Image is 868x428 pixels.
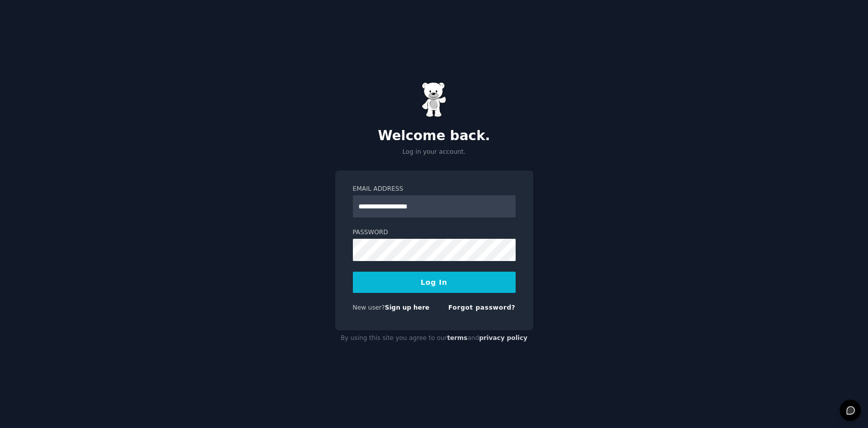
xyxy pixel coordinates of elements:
[335,330,533,347] div: By using this site you agree to our and
[385,304,429,311] a: Sign up here
[353,228,516,237] label: Password
[447,334,467,341] a: terms
[353,304,385,311] span: New user?
[422,82,447,117] img: Gummy Bear
[335,128,533,144] h2: Welcome back.
[335,148,533,157] p: Log in your account.
[448,304,516,311] a: Forgot password?
[353,185,516,194] label: Email Address
[479,334,528,341] a: privacy policy
[353,272,516,293] button: Log In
